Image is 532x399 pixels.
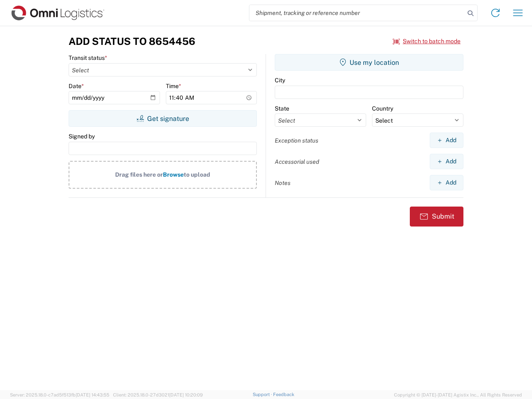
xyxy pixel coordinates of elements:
[430,154,463,169] button: Add
[166,82,181,90] label: Time
[115,171,163,178] span: Drag files here or
[184,171,210,178] span: to upload
[163,171,184,178] span: Browse
[275,76,285,84] label: City
[430,175,463,190] button: Add
[69,133,95,140] label: Signed by
[10,392,109,397] span: Server: 2025.18.0-c7ad5f513fb
[393,34,461,48] button: Switch to batch mode
[69,82,84,90] label: Date
[69,110,257,127] button: Get signature
[273,392,294,397] a: Feedback
[394,391,522,399] span: Copyright © [DATE]-[DATE] Agistix Inc., All Rights Reserved
[275,158,319,165] label: Accessorial used
[69,35,195,47] h3: Add Status to 8654456
[113,392,203,397] span: Client: 2025.18.0-27d3021
[372,105,393,112] label: Country
[430,133,463,148] button: Add
[410,207,463,227] button: Submit
[275,105,289,112] label: State
[76,392,109,397] span: [DATE] 14:43:55
[249,5,465,21] input: Shipment, tracking or reference number
[275,179,291,187] label: Notes
[69,54,107,62] label: Transit status
[275,137,318,144] label: Exception status
[253,392,273,397] a: Support
[275,54,463,71] button: Use my location
[169,392,203,397] span: [DATE] 10:20:09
